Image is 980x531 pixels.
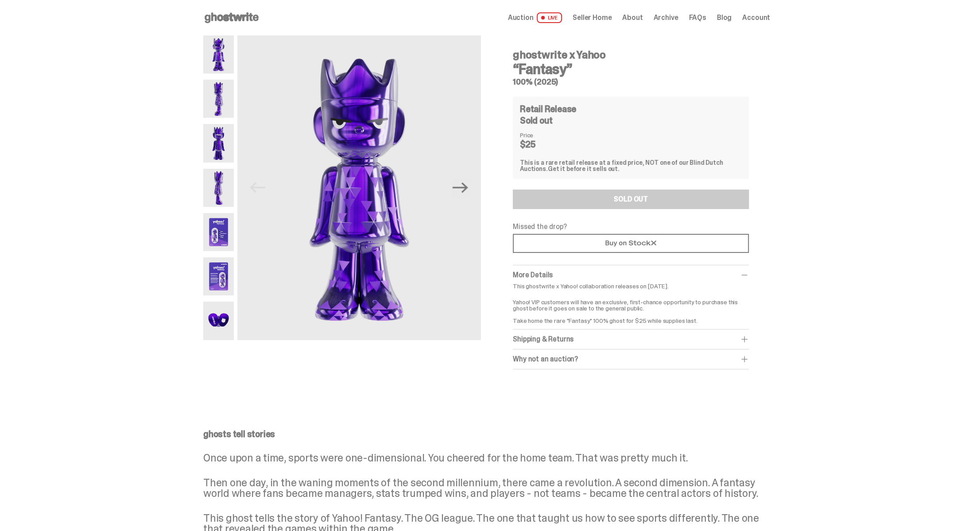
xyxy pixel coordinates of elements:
div: Sold out [520,116,742,125]
h3: “Fantasy” [513,62,749,76]
img: Yahoo-HG---3.png [203,124,234,162]
div: Why not an auction? [513,355,749,364]
p: Then one day, in the waning moments of the second millennium, there came a revolution. A second d... [203,477,770,499]
div: SOLD OUT [614,196,648,203]
button: SOLD OUT [513,190,749,209]
h4: Retail Release [520,105,576,113]
p: Yahoo! VIP customers will have an exclusive, first-chance opportunity to purchase this ghost befo... [513,293,749,324]
img: Yahoo-HG---4.png [203,169,234,207]
dd: $25 [520,140,564,149]
img: Yahoo-HG---2.png [203,80,234,118]
img: Yahoo-HG---1.png [237,35,481,340]
a: Seller Home [573,14,612,21]
p: Once upon a time, sports were one-dimensional. You cheered for the home team. That was pretty muc... [203,453,770,463]
h4: ghostwrite x Yahoo [513,50,749,60]
img: Yahoo-HG---1.png [203,35,234,74]
a: Blog [717,14,732,21]
span: Get it before it sells out. [548,165,620,173]
div: This is a rare retail release at a fixed price, NOT one of our Blind Dutch Auctions. [520,159,742,172]
span: LIVE [537,12,562,23]
span: More Details [513,270,553,279]
button: Next [451,178,470,198]
img: Yahoo-HG---7.png [203,302,234,340]
a: Account [742,14,770,21]
span: Auction [508,14,534,21]
a: Auction LIVE [508,12,562,23]
a: About [622,14,643,21]
dt: Price [520,132,564,138]
p: Missed the drop? [513,223,749,230]
img: Yahoo-HG---6.png [203,257,234,295]
p: This ghostwrite x Yahoo! collaboration releases on [DATE]. [513,283,749,289]
h5: 100% (2025) [513,78,749,86]
div: Shipping & Returns [513,335,749,344]
p: ghosts tell stories [203,430,770,438]
a: Archive [653,14,678,21]
img: Yahoo-HG---5.png [203,213,234,251]
a: FAQs [689,14,706,21]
